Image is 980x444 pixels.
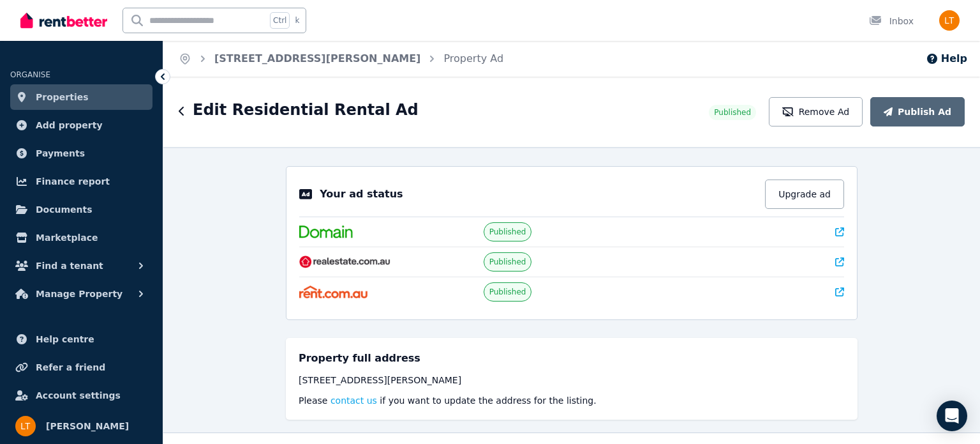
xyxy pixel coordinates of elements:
button: contact us [330,394,377,407]
a: Properties [10,84,152,110]
a: Payments [10,141,152,166]
h1: Edit Residential Rental Ad [193,100,419,120]
a: Account settings [10,383,152,408]
img: Domain.com.au [299,226,353,238]
span: Published [714,107,751,118]
span: Account settings [36,388,121,403]
span: Add property [36,118,103,133]
span: Published [489,287,526,297]
span: ORGANISE [10,70,50,79]
img: Leanne Taylor [15,416,36,436]
img: Leanne Taylor [939,10,960,31]
span: Ctrl [270,12,290,29]
span: Manage Property [36,286,122,302]
a: Help centre [10,326,152,352]
img: RealEstate.com.au [299,256,390,268]
img: RentBetter [20,11,107,30]
div: Inbox [869,15,914,27]
span: Refer a friend [36,360,105,375]
button: Help [926,51,967,66]
a: Finance report [10,169,152,194]
a: Property Ad [443,52,503,65]
p: Please if you want to update the address for the listing. [299,394,845,407]
a: [STREET_ADDRESS][PERSON_NAME] [214,52,420,65]
a: Refer a friend [10,355,152,380]
button: Remove Ad [769,97,863,126]
span: Published [489,257,526,267]
span: Help centre [36,332,94,347]
span: Properties [36,89,89,105]
a: Add property [10,112,152,138]
h5: Property full address [299,351,420,366]
span: [PERSON_NAME] [46,418,129,434]
span: Marketplace [36,230,98,245]
span: Payments [36,146,85,161]
nav: Breadcrumb [163,41,519,77]
a: Marketplace [10,225,152,250]
button: Upgrade ad [765,180,844,209]
p: Your ad status [320,187,403,202]
a: Documents [10,197,152,222]
button: Manage Property [10,281,152,307]
div: Open Intercom Messenger [937,401,967,431]
span: Published [489,227,526,237]
span: Find a tenant [36,258,103,273]
span: k [295,15,299,26]
span: Finance report [36,174,110,189]
button: Find a tenant [10,253,152,279]
img: Rent.com.au [299,286,367,298]
span: Documents [36,202,93,217]
div: [STREET_ADDRESS][PERSON_NAME] [299,374,845,387]
button: Publish Ad [870,97,965,126]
